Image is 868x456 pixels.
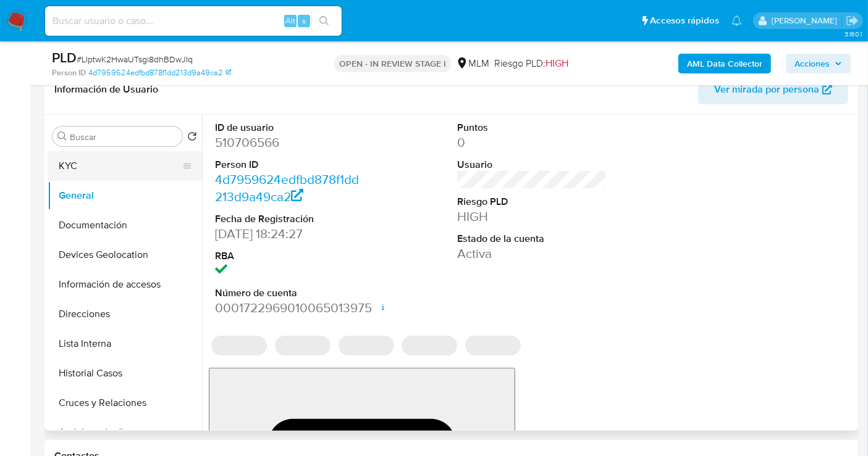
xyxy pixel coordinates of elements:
b: AML Data Collector [687,54,762,73]
span: HIGH [546,56,568,70]
div: MLM [456,57,489,70]
span: Riesgo PLD: [494,57,568,70]
span: Accesos rápidos [650,14,719,27]
button: Historial Casos [48,359,202,388]
b: PLD [52,48,77,67]
dt: Número de cuenta [215,286,364,300]
button: search-icon [311,12,337,30]
dt: Estado de la cuenta [457,232,607,246]
dd: [DATE] 18:24:27 [215,225,364,243]
p: OPEN - IN REVIEW STAGE I [334,55,451,72]
dd: 0001722969010065013975 [215,299,364,317]
dt: Riesgo PLD [457,195,607,209]
span: Acciones [794,54,830,73]
span: 3.160.1 [845,29,862,39]
dt: Usuario [457,158,607,172]
button: Devices Geolocation [48,240,202,270]
a: Salir [846,14,859,27]
button: Direcciones [48,299,202,329]
dt: Puntos [457,121,607,135]
a: Notificaciones [731,15,742,26]
input: Buscar usuario o caso... [45,13,342,29]
button: Ver mirada por persona [698,75,848,104]
button: Buscar [57,131,67,141]
button: Información de accesos [48,270,202,299]
button: Anticipos de dinero [48,418,202,447]
dt: Person ID [215,158,364,172]
span: s [302,15,306,27]
dt: RBA [215,249,364,263]
dd: HIGH [457,208,607,225]
dd: 0 [457,134,607,151]
input: Buscar [70,131,177,143]
button: Cruces y Relaciones [48,388,202,418]
button: Volver al orden por defecto [187,131,197,145]
span: Alt [285,15,295,27]
h1: Información de Usuario [54,83,158,96]
button: Documentación [48,210,202,240]
p: nancy.sanchezgarcia@mercadolibre.com.mx [772,15,841,27]
a: 4d7959624edfbd878f1dd213d9a49ca2 [88,67,231,78]
button: Lista Interna [48,329,202,359]
button: Acciones [786,54,851,73]
span: Ver mirada por persona [714,75,819,104]
dd: 510706566 [215,134,364,151]
button: General [48,181,202,210]
a: 4d7959624edfbd878f1dd213d9a49ca2 [215,170,359,205]
span: # LIptwK2HwaUTsgi8dhBDwJIq [77,53,193,65]
dt: ID de usuario [215,121,364,135]
button: KYC [48,151,192,181]
dt: Fecha de Registración [215,212,364,226]
b: Person ID [52,67,86,78]
dd: Activa [457,245,607,262]
button: AML Data Collector [678,54,771,73]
